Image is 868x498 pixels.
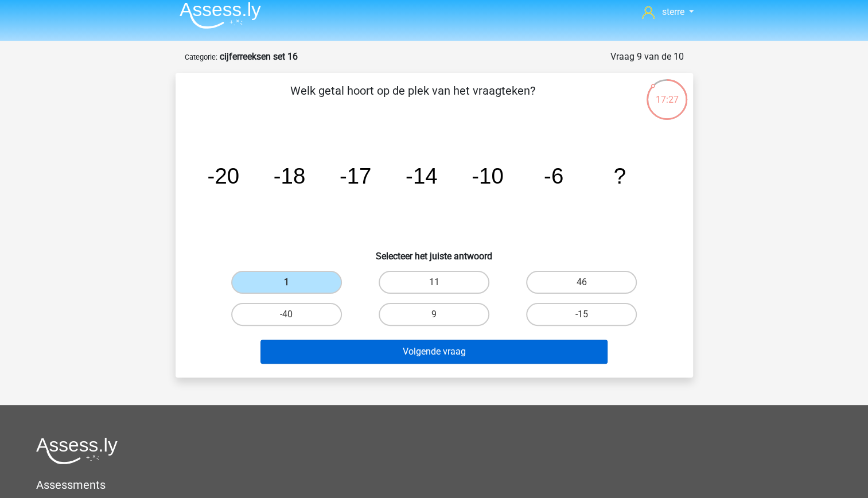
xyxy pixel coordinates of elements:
label: 1 [231,271,342,294]
p: Welk getal hoort op de plek van het vraagteken? [194,82,632,116]
tspan: -17 [339,164,371,188]
button: Volgende vraag [260,340,608,364]
div: 17:27 [645,78,688,107]
tspan: -20 [207,164,239,188]
img: Assessly logo [36,437,118,464]
small: Categorie: [185,53,217,61]
label: -15 [526,303,637,326]
tspan: -6 [543,164,563,188]
label: 46 [526,271,637,294]
tspan: -14 [405,164,437,188]
label: -40 [231,303,342,326]
tspan: -18 [273,164,305,188]
tspan: ? [613,164,625,188]
label: 9 [379,303,489,326]
span: sterre [661,6,684,17]
img: Assessly [180,2,261,29]
a: sterre [637,5,698,19]
div: Vraag 9 van de 10 [610,50,684,64]
h6: Selecteer het juiste antwoord [194,242,675,262]
strong: cijferreeksen set 16 [220,51,298,62]
label: 11 [379,271,489,294]
tspan: -10 [472,164,503,188]
h5: Assessments [36,478,832,492]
